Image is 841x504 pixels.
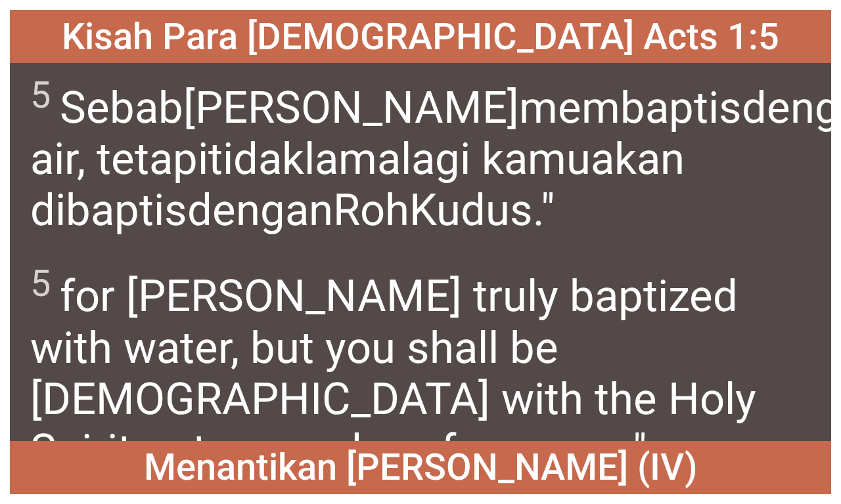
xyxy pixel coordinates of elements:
[30,262,51,305] sup: 5
[533,184,555,236] wg40: ."
[333,184,555,236] wg1722: Roh
[30,133,685,236] wg1161: tidak
[30,133,685,236] wg5204: , tetapi
[30,73,51,117] sup: 5
[144,446,698,489] span: Menantikan [PERSON_NAME] (IV)
[187,184,555,236] wg907: dengan
[30,262,811,475] span: for [PERSON_NAME] truly baptized with water, but you shall be [DEMOGRAPHIC_DATA] with the Holy Sp...
[62,15,779,58] span: Kisah Para [DEMOGRAPHIC_DATA] Acts 1:5
[30,133,685,236] wg3756: lama
[30,133,685,236] wg2250: lagi kamu
[409,184,555,236] wg4151: Kudus
[30,133,685,236] wg5210: akan dibaptis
